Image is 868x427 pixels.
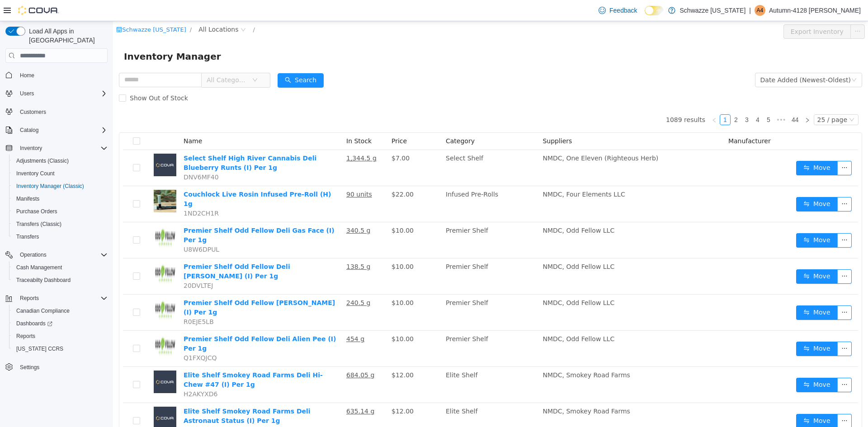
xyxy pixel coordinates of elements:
[16,361,108,373] span: Settings
[3,5,9,11] i: icon: shop
[16,277,71,284] span: Traceabilty Dashboard
[71,369,105,376] span: H2AKYXD6
[13,168,58,179] a: Inventory Count
[13,155,108,166] span: Adjustments (Classic)
[13,343,67,354] a: [US_STATE] CCRS
[13,219,108,230] span: Transfers (Classic)
[233,350,261,357] u: 684.05 g
[661,93,675,104] li: Next 5 Pages
[16,125,108,136] span: Catalog
[5,65,108,397] nav: Complex example
[233,242,257,249] u: 138.5 g
[71,297,101,304] span: R0EJE5LB
[77,5,79,12] span: /
[13,193,108,204] span: Manifests
[609,6,637,15] span: Feedback
[16,88,38,99] button: Users
[737,3,752,18] button: icon: ellipsis
[278,350,301,357] span: $12.00
[20,251,47,258] span: Operations
[16,307,70,314] span: Canadian Compliance
[20,108,46,116] span: Customers
[429,278,501,285] span: NMDC, Odd Fellow LLC
[647,52,738,66] div: Date Added (Newest-Oldest)
[140,5,142,12] span: /
[429,314,501,321] span: NMDC, Odd Fellow LLC
[9,305,111,317] button: Canadian Compliance
[670,3,738,18] button: Export Inventory
[329,310,426,346] td: Premier Shelf
[683,248,725,263] button: icon: swapMove
[13,305,108,316] span: Canadian Compliance
[41,132,63,155] img: Select Shelf High River Cannabis Deli Blueberry Runts (I) Per 1g placeholder
[9,317,111,330] a: Dashboards
[16,333,35,340] span: Reports
[233,386,261,394] u: 635.14 g
[329,201,426,237] td: Premier Shelf
[139,56,145,62] i: icon: down
[429,350,517,357] span: NMDC, Smokey Road Farms
[278,386,301,394] span: $12.00
[724,176,739,190] button: icon: ellipsis
[2,105,111,118] button: Customers
[13,168,108,179] span: Inventory Count
[20,72,34,79] span: Home
[278,133,297,141] span: $7.00
[18,6,59,15] img: Cova
[2,292,111,305] button: Reports
[429,169,512,177] span: NMDC, Four Elements LLC
[233,278,257,285] u: 240.5 g
[71,314,223,331] a: Premier Shelf Odd Fellow Deli Alien Pee (I) Per 1g
[278,278,301,285] span: $10.00
[607,93,618,104] li: 1
[11,28,113,42] span: Inventory Manager
[71,152,106,160] span: DNV6MF40
[71,188,106,196] span: 1ND2CH1R
[165,52,211,66] button: icon: searchSearch
[16,293,42,304] button: Reports
[629,94,639,103] a: 3
[16,249,50,260] button: Operations
[618,94,628,103] a: 2
[71,133,203,150] a: Select Shelf High River Cannabis Deli Blueberry Runts (I) Per 1g
[16,233,39,240] span: Transfers
[618,93,628,104] li: 2
[683,140,725,154] button: icon: swapMove
[71,242,177,258] a: Premier Shelf Odd Fellow Deli [PERSON_NAME] (I) Per 1g
[615,116,658,123] span: Manufacturer
[675,93,689,104] li: 44
[13,331,39,342] a: Reports
[71,386,198,403] a: Elite Shelf Smokey Road Farms Deli Astronaut Status (I) Per 1g
[683,357,725,371] button: icon: swapMove
[278,206,301,213] span: $10.00
[429,206,501,213] span: NMDC, Odd Fellow LLC
[2,68,111,81] button: Home
[71,206,222,222] a: Premier Shelf Odd Fellow Deli Gas Face (I) Per 1g
[2,249,111,261] button: Operations
[329,129,426,165] td: Select Shelf
[329,165,426,201] td: Infused Pre-Rolls
[16,107,50,117] a: Customers
[724,357,739,371] button: icon: ellipsis
[683,320,725,335] button: icon: swapMove
[13,275,108,286] span: Traceabilty Dashboard
[683,176,725,190] button: icon: swapMove
[429,242,501,249] span: NMDC, Odd Fellow LLC
[755,5,765,16] div: Autumn-4128 Mares
[333,116,362,123] span: Category
[692,96,697,102] i: icon: right
[2,361,111,374] button: Settings
[233,133,264,141] u: 1,344.5 g
[41,313,63,336] img: Premier Shelf Odd Fellow Deli Alien Pee (I) Per 1g hero shot
[13,305,73,316] a: Canadian Compliance
[278,242,301,249] span: $10.00
[683,212,725,226] button: icon: swapMove
[639,93,650,104] li: 4
[650,93,661,104] li: 5
[278,116,294,123] span: Price
[278,169,301,177] span: $22.00
[13,343,108,354] span: Washington CCRS
[13,206,108,217] span: Purchase Orders
[9,167,111,180] button: Inventory Count
[13,262,66,273] a: Cash Management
